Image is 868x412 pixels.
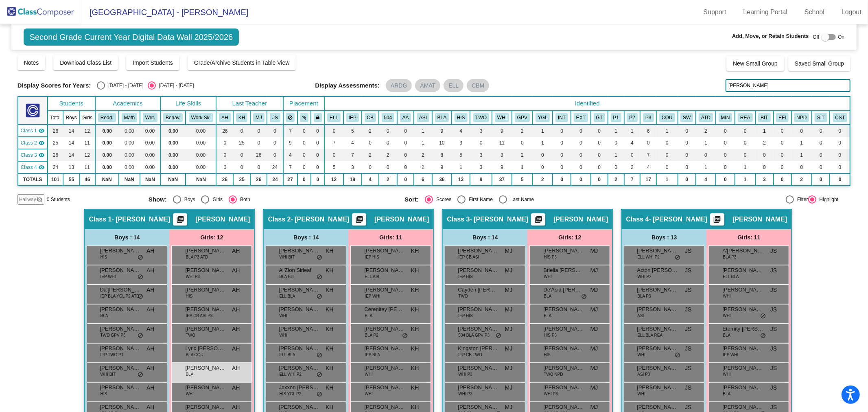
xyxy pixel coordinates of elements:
td: 0.00 [119,161,140,173]
mat-chip: AMAT [415,79,440,92]
button: GT [594,113,605,122]
td: 0 [678,161,696,173]
mat-chip: ELL [444,79,464,92]
th: HISPANIC [452,111,470,125]
button: TWO [473,113,490,122]
span: Display Scores for Years: [17,82,91,89]
td: 14 [63,149,79,161]
td: 0.00 [160,149,186,161]
button: ASI [417,113,429,122]
td: 0 [716,137,735,149]
td: 3 [452,137,470,149]
td: 12 [80,149,95,161]
th: Keep away students [283,111,297,125]
td: 26 [216,125,233,137]
td: 0 [696,149,716,161]
button: HIS [455,113,468,122]
td: 7 [283,161,297,173]
th: Keep with students [297,111,311,125]
td: 0 [756,149,774,161]
a: Learning Portal [737,6,794,19]
td: 0 [324,125,343,137]
td: 0 [362,137,379,149]
td: 0.00 [95,161,119,173]
td: 11 [80,161,95,173]
button: Writ. [143,113,157,122]
td: 0 [640,137,656,149]
span: Import Students [133,59,173,66]
button: P3 [643,113,654,122]
td: 0 [735,137,755,149]
th: TWO OR MORE [470,111,492,125]
td: 12 [80,125,95,137]
td: 4 [452,125,470,137]
td: 4 [343,137,362,149]
td: 1 [533,137,553,149]
td: 6 [640,125,656,137]
td: 0 [591,125,608,137]
td: 0 [311,149,324,161]
td: 11 [492,137,512,149]
td: 3 [470,149,492,161]
td: 0.00 [160,161,186,173]
input: Search... [726,79,851,92]
th: ASIAN [414,111,432,125]
td: 2 [379,149,397,161]
mat-icon: picture_as_pdf [354,215,364,227]
td: 0 [656,161,678,173]
td: 0 [311,161,324,173]
td: 0 [553,161,571,173]
td: 2 [362,125,379,137]
button: CB [365,113,376,122]
td: 1 [608,149,624,161]
th: Students [48,96,95,111]
button: Print Students Details [531,213,545,226]
td: 9 [492,161,512,173]
td: 3 [470,161,492,173]
td: 0 [553,137,571,149]
td: 0 [608,137,624,149]
td: 0 [470,137,492,149]
button: Math [122,113,137,122]
td: 0 [624,149,641,161]
td: 0 [553,149,571,161]
th: Andrew Harne [216,111,233,125]
span: Notes [24,59,39,66]
th: Young for Grade Level [533,111,553,125]
td: Jeannie Setterholm - SETTERHOLM [18,161,48,173]
td: 0 [233,161,250,173]
button: Read. [98,113,116,122]
td: 0 [791,125,812,137]
td: 0 [267,137,283,149]
th: 504 Plan [379,111,397,125]
td: 0 [735,125,755,137]
mat-radio-group: Select an option [97,81,194,90]
th: BLACK OR AFRICAN AMERICAN [432,111,452,125]
th: WHITE [492,111,512,125]
td: 1 [624,125,641,137]
td: 8 [492,149,512,161]
td: 0 [591,161,608,173]
th: Parent is easy to work with [640,111,656,125]
td: 0 [716,161,735,173]
td: 2 [512,125,533,137]
button: Print Students Details [352,213,366,226]
td: 4 [640,161,656,173]
td: 0.00 [119,137,140,149]
button: 504 [382,113,395,122]
td: 1 [735,161,755,173]
td: 0 [397,125,414,137]
td: 0 [397,149,414,161]
button: BLA [435,113,449,122]
button: Grade/Archive Students in Table View [188,55,296,70]
td: 0 [324,149,343,161]
mat-icon: visibility [38,127,45,134]
th: Extrovert [571,111,591,125]
button: ATD [699,113,713,122]
td: 0 [297,149,311,161]
button: Print Students Details [710,213,724,226]
td: 1 [756,125,774,137]
td: 0 [216,149,233,161]
td: 7 [343,149,362,161]
th: Attendance Concerns [696,111,716,125]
